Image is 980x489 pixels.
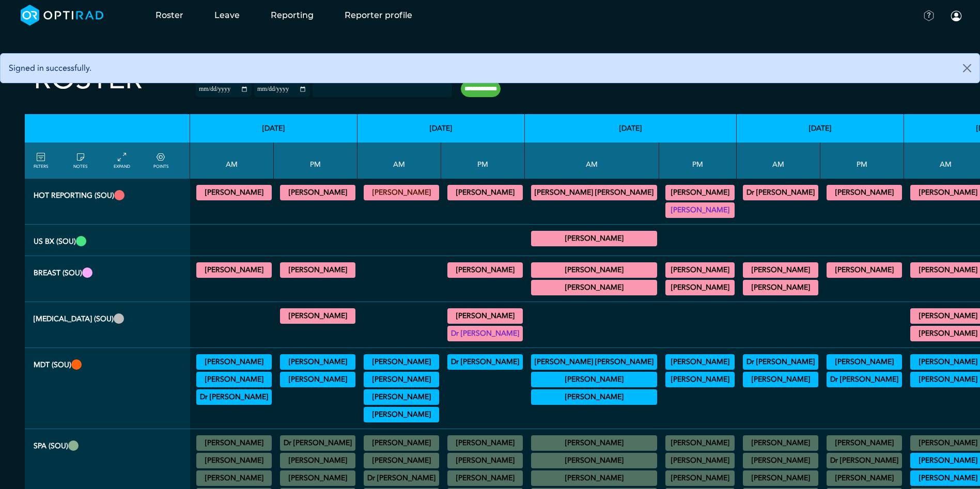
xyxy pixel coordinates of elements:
[665,185,735,200] div: MRI Trauma & Urgent/CT Trauma & Urgent 13:00 - 17:00
[196,470,272,486] div: No specified Site 08:00 - 09:00
[447,453,523,468] div: No specified Site 16:00 - 17:00
[828,437,900,449] summary: [PERSON_NAME]
[525,143,659,179] th: AM
[280,354,355,370] div: Breast 13:30 - 14:30
[364,372,439,387] div: Urology 08:00 - 10:00
[441,143,525,179] th: PM
[820,143,904,179] th: PM
[828,264,900,276] summary: [PERSON_NAME]
[665,470,735,486] div: No specified Site 16:00 - 17:00
[196,262,272,278] div: BR Screening Film Reading 09:00 - 13:00
[665,280,735,295] div: BR Screening Assessment 14:30 - 18:00
[364,435,439,451] div: No specified Site 07:00 - 09:00
[282,454,354,467] summary: [PERSON_NAME]
[744,454,817,467] summary: [PERSON_NAME]
[828,373,900,386] summary: Dr [PERSON_NAME]
[828,186,900,199] summary: [PERSON_NAME]
[365,454,438,467] summary: [PERSON_NAME]
[196,372,272,387] div: Neuro-oncology MDT 09:30 - 11:30
[533,472,656,484] summary: [PERSON_NAME]
[744,264,817,276] summary: [PERSON_NAME]
[25,225,190,256] th: US Bx (SOU)
[743,185,818,200] div: MRI Trauma & Urgent/CT Trauma & Urgent 09:00 - 13:00
[282,373,354,386] summary: [PERSON_NAME]
[743,372,818,387] div: Colorectal 08:00 - 09:30
[190,114,357,143] th: [DATE]
[525,114,737,143] th: [DATE]
[282,437,354,449] summary: Dr [PERSON_NAME]
[190,143,274,179] th: AM
[743,354,818,370] div: Colorectal 08:00 - 09:30
[667,454,733,467] summary: [PERSON_NAME]
[198,391,270,403] summary: Dr [PERSON_NAME]
[196,185,272,200] div: MRI Trauma & Urgent/CT Trauma & Urgent 09:00 - 13:00
[667,356,733,368] summary: [PERSON_NAME]
[667,281,733,294] summary: [PERSON_NAME]
[25,302,190,348] th: Fluoro (SOU)
[196,435,272,451] div: No specified Site 07:00 - 09:00
[449,472,521,484] summary: [PERSON_NAME]
[364,389,439,405] div: Neurology 08:30 - 09:30
[364,354,439,370] div: Vascular 08:00 - 09:00
[198,437,270,449] summary: [PERSON_NAME]
[665,372,735,387] div: Gynae 13:00 - 14:30
[533,454,656,467] summary: [PERSON_NAME]
[364,453,439,468] div: No specified Site 09:00 - 13:00
[449,327,521,340] summary: Dr [PERSON_NAME]
[533,232,656,245] summary: [PERSON_NAME]
[531,280,657,295] div: BR Symptomatic Clinic 09:00 - 13:00
[667,373,733,386] summary: [PERSON_NAME]
[282,186,354,199] summary: [PERSON_NAME]
[828,472,900,484] summary: [PERSON_NAME]
[533,437,656,449] summary: [PERSON_NAME]
[665,453,735,468] div: No specified Site 15:00 - 17:00
[73,151,87,170] a: show/hide notes
[665,354,735,370] div: Gynae 13:00 - 14:30
[365,472,438,484] summary: Dr [PERSON_NAME]
[447,308,523,324] div: FLU General Adult 12:00 - 13:00
[365,437,438,449] summary: [PERSON_NAME]
[533,281,656,294] summary: [PERSON_NAME]
[828,454,900,467] summary: Dr [PERSON_NAME]
[744,356,817,368] summary: Dr [PERSON_NAME]
[280,262,355,278] div: BR Symptomatic Clinic 14:30 - 17:30
[449,356,521,368] summary: Dr [PERSON_NAME]
[531,185,657,200] div: CT Trauma & Urgent/MRI Trauma & Urgent 09:00 - 13:00
[196,453,272,468] div: No specified Site 07:30 - 09:30
[365,408,438,421] summary: [PERSON_NAME]
[280,453,355,468] div: No specified Site 14:00 - 17:00
[827,470,902,486] div: No specified Site 13:00 - 14:00
[198,373,270,386] summary: [PERSON_NAME]
[25,256,190,302] th: Breast (SOU)
[667,204,733,216] summary: [PERSON_NAME]
[282,264,354,276] summary: [PERSON_NAME]
[743,262,818,278] div: BR Symptomatic Clinic 08:30 - 13:00
[196,354,272,370] div: Breast 08:00 - 11:00
[955,54,979,83] button: Close
[743,280,818,295] div: BR Symptomatic Clinic 09:00 - 13:00
[531,231,657,246] div: US Interventional General 09:00 - 13:00
[153,151,168,170] a: collapse/expand expected points
[449,310,521,322] summary: [PERSON_NAME]
[744,373,817,386] summary: [PERSON_NAME]
[531,372,657,387] div: Spinal 08:00 - 09:00
[744,437,817,449] summary: [PERSON_NAME]
[533,186,656,199] summary: [PERSON_NAME] [PERSON_NAME]
[449,264,521,276] summary: [PERSON_NAME]
[667,472,733,484] summary: [PERSON_NAME]
[828,356,900,368] summary: [PERSON_NAME]
[531,354,657,370] div: HPB 08:00 - 09:00
[280,470,355,486] div: No specified Site 16:30 - 18:30
[667,264,733,276] summary: [PERSON_NAME]
[531,453,657,468] div: No specified Site 07:00 - 08:00
[531,389,657,405] div: Complex Pelvic Floor 08:00 - 09:00
[447,326,523,341] div: General FLU 13:00 - 14:30
[744,186,817,199] summary: Dr [PERSON_NAME]
[364,185,439,200] div: CT Trauma & Urgent/MRI Trauma & Urgent 09:00 - 13:00
[274,143,357,179] th: PM
[282,310,354,322] summary: [PERSON_NAME]
[827,185,902,200] div: CT Trauma & Urgent/MRI Trauma & Urgent 13:00 - 17:00
[365,373,438,386] summary: [PERSON_NAME]
[667,437,733,449] summary: [PERSON_NAME]
[365,356,438,368] summary: [PERSON_NAME]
